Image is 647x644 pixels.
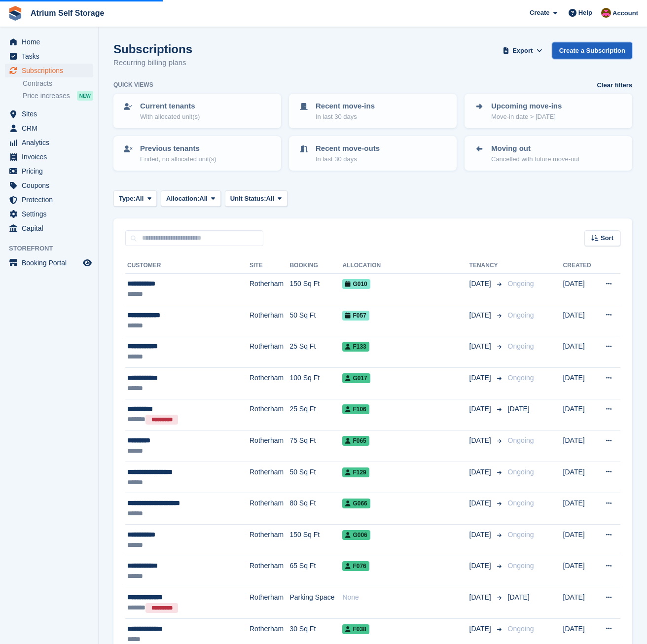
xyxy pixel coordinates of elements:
[563,367,596,399] td: [DATE]
[22,207,81,221] span: Settings
[5,64,93,77] a: menu
[140,101,200,112] p: Current tenants
[563,430,596,462] td: [DATE]
[512,46,533,56] span: Export
[250,430,289,462] td: Rotherham
[342,373,370,383] span: G017
[508,342,534,350] span: Ongoing
[469,404,493,414] span: [DATE]
[491,112,562,122] p: Move-in date > [DATE]
[114,137,280,170] a: Previous tenants Ended, no allocated unit(s)
[266,194,275,204] span: All
[22,107,81,121] span: Sites
[140,143,216,154] p: Previous tenants
[119,194,136,204] span: Type:
[22,193,81,207] span: Protection
[342,436,369,446] span: F065
[140,154,216,164] p: Ended, no allocated unit(s)
[289,524,342,556] td: 150 Sq Ft
[250,399,289,430] td: Rotherham
[22,121,81,135] span: CRM
[508,436,534,444] span: Ongoing
[501,42,544,59] button: Export
[469,341,493,352] span: [DATE]
[81,257,93,269] a: Preview store
[250,556,289,587] td: Rotherham
[5,221,93,235] a: menu
[22,221,81,235] span: Capital
[316,143,380,154] p: Recent move-outs
[289,336,342,368] td: 25 Sq Ft
[113,57,192,69] p: Recurring billing plans
[289,556,342,587] td: 65 Sq Ft
[289,274,342,305] td: 150 Sq Ft
[250,367,289,399] td: Rotherham
[342,592,469,603] div: None
[508,562,534,570] span: Ongoing
[230,194,266,204] span: Unit Status:
[563,493,596,525] td: [DATE]
[5,35,93,49] a: menu
[342,404,369,414] span: F106
[22,136,81,149] span: Analytics
[466,137,631,170] a: Moving out Cancelled with future move-out
[9,244,98,253] span: Storefront
[508,374,534,382] span: Ongoing
[491,143,579,154] p: Moving out
[290,95,456,127] a: Recent move-ins In last 30 days
[5,121,93,135] a: menu
[22,150,81,164] span: Invoices
[508,531,534,538] span: Ongoing
[469,310,493,321] span: [DATE]
[563,305,596,336] td: [DATE]
[508,311,534,319] span: Ongoing
[601,233,613,243] span: Sort
[23,79,93,88] a: Contracts
[22,64,81,77] span: Subscriptions
[342,530,370,540] span: G006
[250,493,289,525] td: Rotherham
[342,467,369,477] span: F129
[250,524,289,556] td: Rotherham
[466,95,631,127] a: Upcoming move-ins Move-in date > [DATE]
[508,280,534,287] span: Ongoing
[342,311,369,321] span: F057
[491,101,562,112] p: Upcoming move-ins
[289,258,342,274] th: Booking
[113,190,157,207] button: Type: All
[250,274,289,305] td: Rotherham
[342,258,469,274] th: Allocation
[250,305,289,336] td: Rotherham
[289,305,342,336] td: 50 Sq Ft
[289,587,342,619] td: Parking Space
[199,194,208,204] span: All
[530,8,549,18] span: Create
[5,256,93,270] a: menu
[563,587,596,619] td: [DATE]
[342,499,370,508] span: G066
[289,367,342,399] td: 100 Sq Ft
[22,256,81,270] span: Booking Portal
[563,556,596,587] td: [DATE]
[113,42,192,56] h1: Subscriptions
[250,336,289,368] td: Rotherham
[113,80,153,89] h6: Quick views
[136,194,144,204] span: All
[469,435,493,446] span: [DATE]
[161,190,221,207] button: Allocation: All
[8,6,23,21] img: stora-icon-8386f47178a22dfd0bd8f6a31ec36ba5ce8667c1dd55bd0f319d3a0aa187defe.svg
[469,258,504,274] th: Tenancy
[125,258,250,274] th: Customer
[563,274,596,305] td: [DATE]
[166,194,199,204] span: Allocation:
[289,462,342,493] td: 50 Sq Ft
[508,593,530,601] span: [DATE]
[508,625,534,633] span: Ongoing
[27,5,108,21] a: Atrium Self Storage
[22,164,81,178] span: Pricing
[23,90,93,101] a: Price increases NEW
[508,405,530,413] span: [DATE]
[5,150,93,164] a: menu
[316,154,380,164] p: In last 30 days
[5,49,93,63] a: menu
